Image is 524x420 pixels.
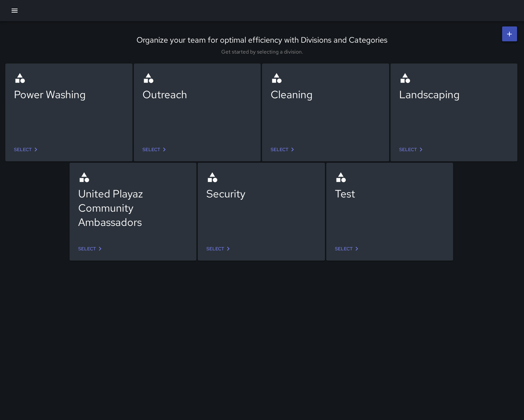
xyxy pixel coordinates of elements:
div: Organize your team for optimal efficiency with Divisions and Categories [14,35,510,45]
div: Security [206,187,316,201]
a: Select [11,144,42,156]
div: Test [335,187,445,201]
div: Landscaping [399,87,509,102]
div: Power Washing [14,87,124,102]
div: Cleaning [271,87,381,102]
a: Select [396,144,428,156]
a: Select [332,243,363,255]
div: Outreach [142,87,252,102]
a: Select [204,243,235,255]
div: United Playaz Community Ambassadors [78,187,188,229]
div: Get started by selecting a division. [14,48,510,55]
a: Select [268,144,299,156]
a: Select [76,243,107,255]
a: Select [140,144,171,156]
